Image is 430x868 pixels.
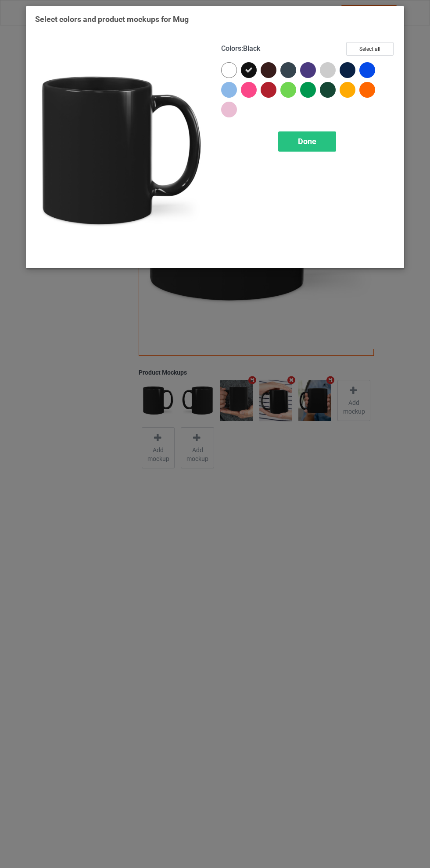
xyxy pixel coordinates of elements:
[243,44,260,53] span: Black
[346,42,394,56] button: Select all
[35,42,209,259] img: regular.jpg
[298,137,316,146] span: Done
[221,44,241,53] span: Colors
[35,14,189,24] span: Select colors and product mockups for Mug
[221,44,260,53] h4: :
